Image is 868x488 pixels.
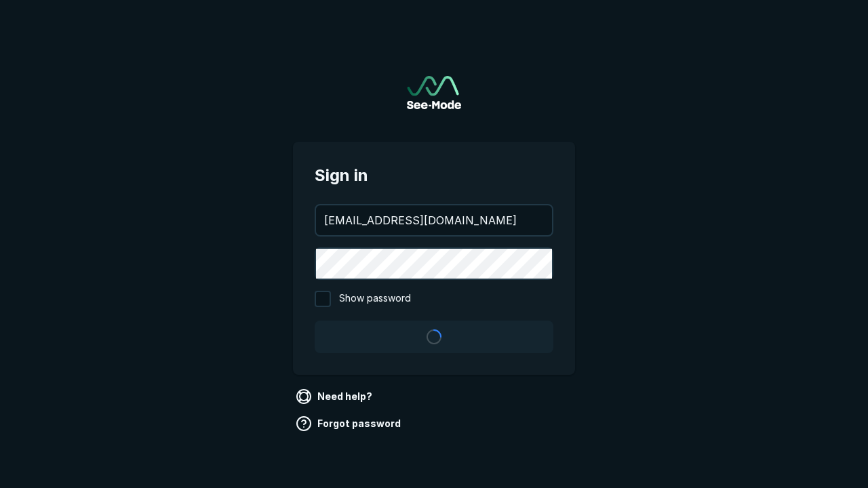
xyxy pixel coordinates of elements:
span: Show password [339,291,411,307]
a: Need help? [293,386,378,407]
a: Go to sign in [407,76,461,109]
span: Sign in [315,163,553,188]
input: your@email.com [316,205,552,235]
img: See-Mode Logo [407,76,461,109]
a: Forgot password [293,413,406,434]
